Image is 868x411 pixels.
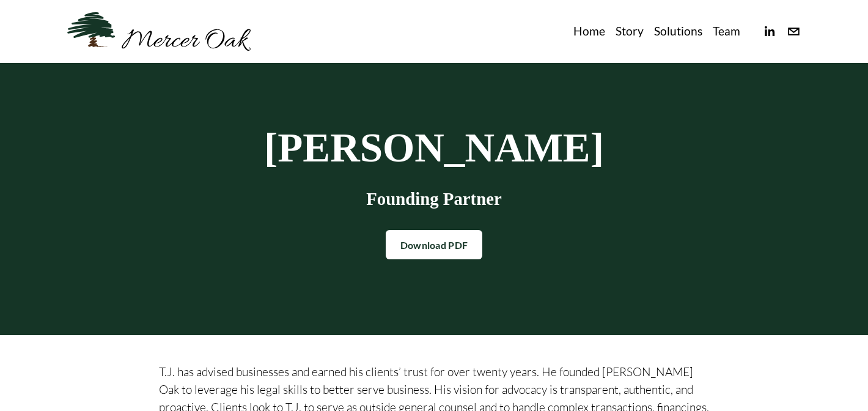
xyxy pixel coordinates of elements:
a: Team [713,21,740,42]
a: Solutions [654,21,702,42]
h3: Founding Partner [251,189,617,209]
a: Story [616,21,644,42]
a: Home [573,21,605,42]
h1: [PERSON_NAME] [251,127,617,169]
a: linkedin-unauth [762,24,776,39]
a: info@merceroaklaw.com [787,24,801,39]
a: Download PDF [386,230,483,259]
